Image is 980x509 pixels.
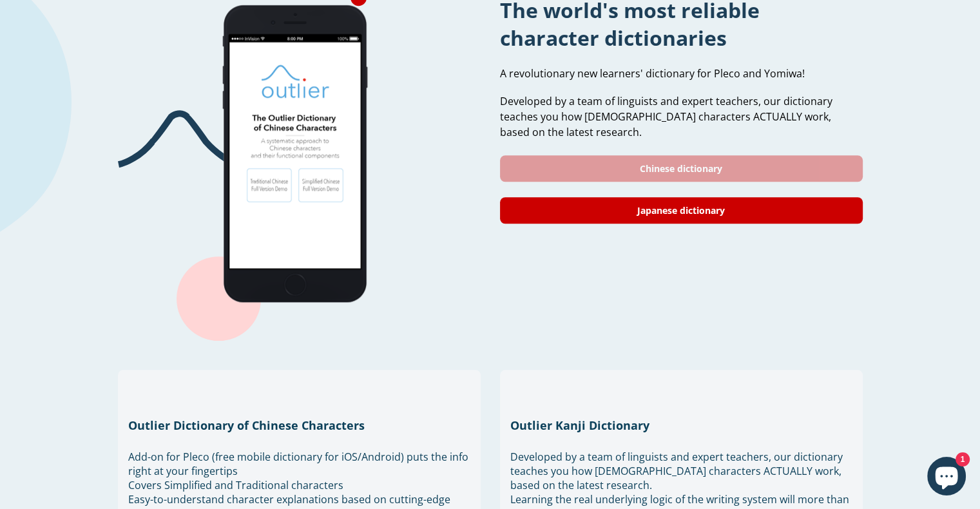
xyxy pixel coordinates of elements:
[510,450,852,492] li: Developed by a team of linguists and expert teachers, our dictionary teaches you how [DEMOGRAPHIC...
[128,478,343,492] span: Covers Simplified and Traditional characters
[128,418,470,433] h3: Outlier Dictionary of Chinese Characters
[500,66,805,81] span: A revolutionary new learners' dictionary for Pleco and Yomiwa!
[500,197,863,224] a: Japanese dictionary
[500,155,863,182] a: Chinese dictionary
[128,450,468,478] span: Add-on for Pleco (free mobile dictionary for iOS/Android) puts the info right at your fingertips
[500,94,832,139] span: Developed by a team of linguists and expert teachers, our dictionary teaches you how [DEMOGRAPHIC...
[510,418,852,433] h3: Outlier Kanji Dictionary
[923,457,970,499] inbox-online-store-chat: Shopify online store chat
